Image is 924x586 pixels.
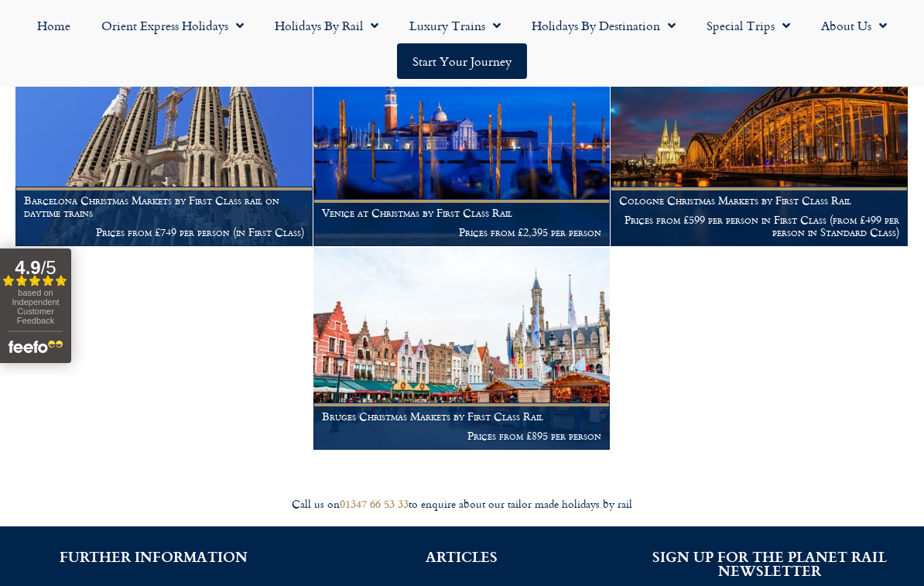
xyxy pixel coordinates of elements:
a: About Us [806,8,902,43]
h1: Venice at Christmas by First Class Rail [322,207,602,219]
a: Cologne Christmas Markets by First Class Rail Prices from £599 per person in First Class (from £4... [611,45,909,248]
h2: FURTHER INFORMATION [23,550,285,564]
a: Start your Journey [397,43,527,79]
a: Venice at Christmas by First Class Rail Prices from £2,395 per person [313,45,611,248]
a: Bruges Christmas Markets by First Class Rail Prices from £895 per person [313,248,611,451]
h1: Bruges Christmas Markets by First Class Rail [322,410,602,423]
a: 01347 66 53 33 [340,495,409,512]
a: Special Trips [691,8,806,43]
h2: SIGN UP FOR THE PLANET RAIL NEWSLETTER [639,550,901,577]
p: Prices from £2,395 per person [322,226,602,238]
a: Holidays by Destination [516,8,691,43]
a: Luxury Trains [394,8,516,43]
p: Prices from £895 per person [322,430,602,442]
h1: Cologne Christmas Markets by First Class Rail [619,194,899,207]
a: Holidays by Rail [259,8,394,43]
p: Prices from £599 per person in First Class (from £499 per person in Standard Class) [619,214,899,238]
a: Orient Express Holidays [86,8,259,43]
h2: ARTICLES [331,550,593,564]
h1: Barcelona Christmas Markets by First Class rail on daytime trains [24,194,304,219]
a: Home [22,8,86,43]
div: Call us on to enquire about our tailor made holidays by rail [29,497,895,512]
nav: Menu [8,8,916,79]
p: Prices from £749 per person (in First Class) [24,226,304,238]
a: Barcelona Christmas Markets by First Class rail on daytime trains Prices from £749 per person (in... [15,45,313,248]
